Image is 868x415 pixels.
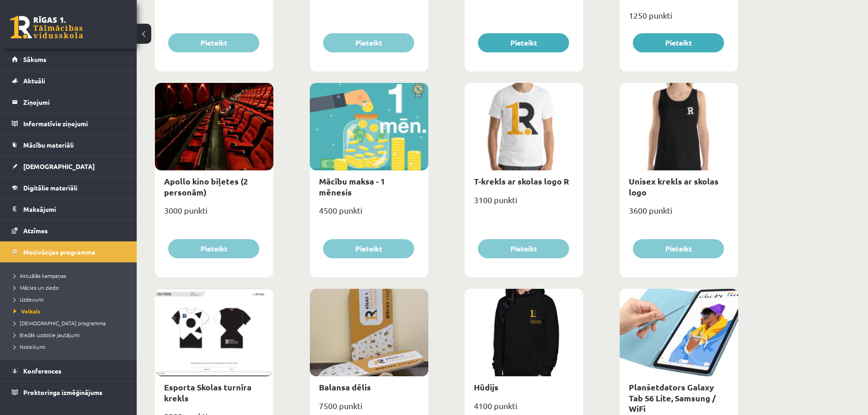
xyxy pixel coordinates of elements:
[12,134,125,155] a: Mācību materiāli
[23,162,95,170] span: [DEMOGRAPHIC_DATA]
[12,156,125,177] a: [DEMOGRAPHIC_DATA]
[12,199,125,220] a: Maksājumi
[23,77,45,85] span: Aktuāli
[14,295,128,303] a: Uzdevumi
[319,176,385,197] a: Mācību maksa - 1 mēnesis
[12,49,125,70] a: Sākums
[168,33,259,52] button: Pieteikt
[620,203,738,225] div: 3600 punkti
[14,343,46,350] span: Noteikumi
[629,382,716,414] a: Planšetdators Galaxy Tab S6 Lite, Samsung / WiFi
[12,360,125,381] a: Konferences
[155,203,273,225] div: 3000 punkti
[474,176,569,186] a: T-krekls ar skolas logo R
[23,199,125,220] legend: Maksājumi
[465,192,583,215] div: 3100 punkti
[23,248,95,256] span: Motivācijas programma
[14,307,128,315] a: Veikals
[12,220,125,241] a: Atzīmes
[14,319,128,327] a: [DEMOGRAPHIC_DATA] programma
[14,331,128,339] a: Biežāk uzdotie jautājumi
[633,239,724,258] button: Pieteikt
[323,33,414,52] button: Pieteikt
[323,239,414,258] button: Pieteikt
[23,113,125,134] legend: Informatīvie ziņojumi
[14,284,59,291] span: Mācies un ziedo
[23,55,46,63] span: Sākums
[12,241,125,262] a: Motivācijas programma
[620,8,738,31] div: 1250 punkti
[23,92,125,113] legend: Ziņojumi
[168,239,259,258] button: Pieteikt
[14,283,128,292] a: Mācies un ziedo
[164,176,248,197] a: Apollo kino biļetes (2 personām)
[12,382,125,403] a: Proktoringa izmēģinājums
[14,343,128,351] a: Noteikumi
[14,272,66,279] span: Aktuālās kampaņas
[10,16,83,39] a: Rīgas 1. Tālmācības vidusskola
[474,382,498,392] a: Hūdijs
[310,203,428,225] div: 4500 punkti
[23,141,74,149] span: Mācību materiāli
[14,319,106,327] span: [DEMOGRAPHIC_DATA] programma
[14,331,80,338] span: Biežāk uzdotie jautājumi
[14,272,128,280] a: Aktuālās kampaņas
[12,177,125,198] a: Digitālie materiāli
[12,70,125,91] a: Aktuāli
[23,388,103,396] span: Proktoringa izmēģinājums
[12,92,125,113] a: Ziņojumi
[478,33,569,52] button: Pieteikt
[12,113,125,134] a: Informatīvie ziņojumi
[478,239,569,258] button: Pieteikt
[629,176,719,197] a: Unisex krekls ar skolas logo
[14,307,41,315] span: Veikals
[319,382,371,392] a: Balansa dēlis
[408,83,428,98] img: Atlaide
[633,33,724,52] button: Pieteikt
[23,367,62,375] span: Konferences
[164,382,252,403] a: Esporta Skolas turnīra krekls
[23,226,48,235] span: Atzīmes
[23,184,77,192] span: Digitālie materiāli
[14,296,44,303] span: Uzdevumi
